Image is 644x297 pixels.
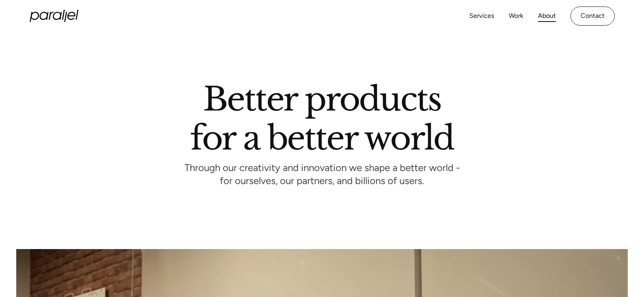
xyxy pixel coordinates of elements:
[190,87,454,150] h1: Better products for a better world
[509,10,523,22] a: Work
[538,10,556,22] a: About
[30,10,78,22] a: home
[184,164,460,186] p: Through our creativity and innovation we shape a better world - for ourselves, our partners, and ...
[469,10,494,22] a: Services
[570,7,615,26] a: Contact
